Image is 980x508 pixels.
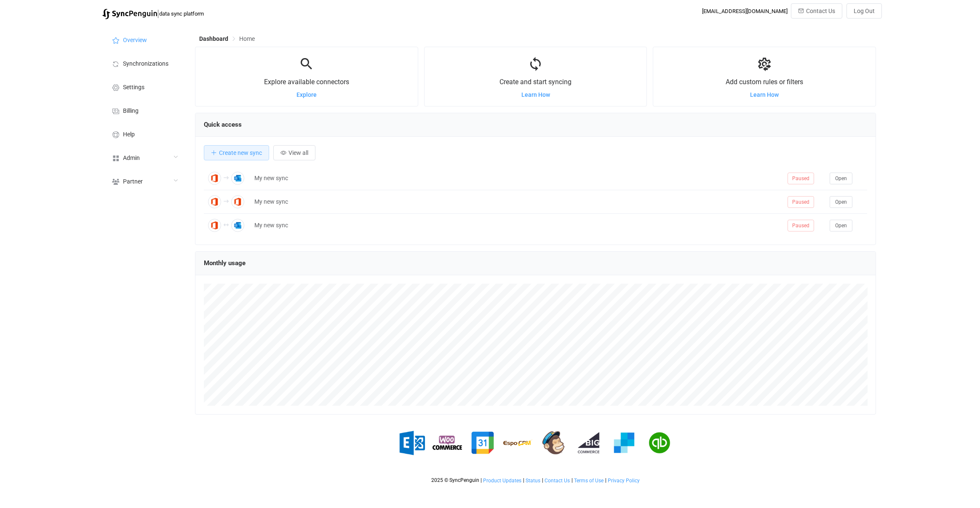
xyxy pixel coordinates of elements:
[273,145,315,160] button: View all
[431,477,479,483] span: 2025 © SyncPenguin
[609,428,639,457] img: sendgrid.png
[468,428,497,457] img: google.png
[159,11,204,17] span: data sync platform
[102,9,157,19] img: syncpenguin.svg
[219,149,262,156] span: Create new sync
[102,8,204,19] a: |data sync platform
[608,478,640,484] span: Privacy Policy
[204,145,269,160] button: Create new sync
[123,178,143,185] span: Partner
[102,122,187,146] a: Help
[123,61,168,67] span: Synchronizations
[503,428,533,457] img: espo-crm.png
[645,428,674,457] img: quickbooks.png
[539,428,568,457] img: mailchimp.png
[574,478,603,484] span: Terms of Use
[102,75,187,98] a: Settings
[483,478,522,484] a: Product Updates
[544,478,570,484] a: Contact Us
[123,108,139,114] span: Billing
[523,477,524,483] span: |
[204,259,246,267] span: Monthly usage
[750,91,779,98] a: Learn How
[102,51,187,75] a: Synchronizations
[574,428,603,457] img: big-commerce.png
[525,478,541,484] a: Status
[199,36,255,42] div: Breadcrumb
[239,35,255,42] span: Home
[123,131,135,138] span: Help
[846,3,882,19] button: Log Out
[607,478,640,484] a: Privacy Policy
[571,477,573,483] span: |
[791,3,842,19] button: Contact Us
[123,84,144,91] span: Settings
[526,478,540,484] span: Status
[288,149,308,156] span: View all
[199,35,228,42] span: Dashboard
[123,155,140,162] span: Admin
[702,8,788,14] div: [EMAIL_ADDRESS][DOMAIN_NAME]
[726,78,803,86] span: Add custom rules or filters
[854,8,875,14] span: Log Out
[123,37,147,44] span: Overview
[483,478,521,484] span: Product Updates
[296,91,317,98] a: Explore
[157,8,159,19] span: |
[605,477,606,483] span: |
[397,428,427,457] img: exchange.png
[545,478,570,484] span: Contact Us
[204,121,242,128] span: Quick access
[521,91,550,98] a: Learn How
[264,78,349,86] span: Explore available connectors
[102,28,187,51] a: Overview
[433,428,462,457] img: woo-commerce.png
[481,477,482,483] span: |
[499,78,571,86] span: Create and start syncing
[806,8,835,14] span: Contact Us
[574,478,604,484] a: Terms of Use
[542,477,543,483] span: |
[102,98,187,122] a: Billing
